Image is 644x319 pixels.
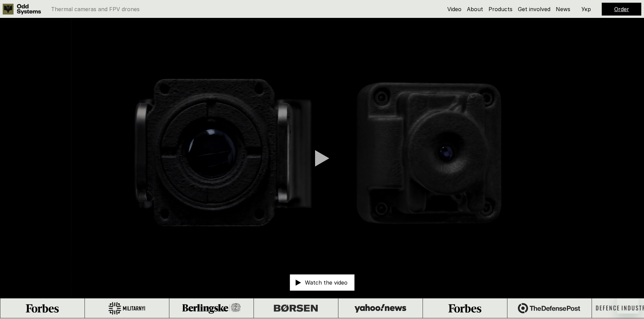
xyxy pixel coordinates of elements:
[51,6,140,12] p: Thermal cameras and FPV drones
[305,280,348,285] p: Watch the video
[488,6,512,12] a: Products
[581,6,591,12] p: Укр
[617,292,639,314] iframe: Button to launch messaging window
[447,6,461,12] a: Video
[556,6,570,12] a: News
[467,6,483,12] a: About
[614,6,629,12] a: Order
[518,6,550,12] a: Get involved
